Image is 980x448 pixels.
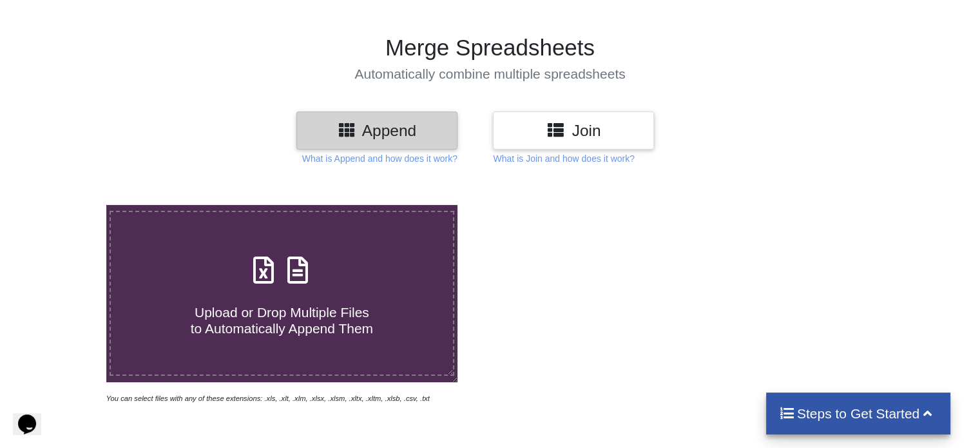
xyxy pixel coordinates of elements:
[13,396,54,435] iframe: chat widget
[493,152,634,165] p: What is Join and how does it work?
[302,152,457,165] p: What is Append and how does it work?
[191,305,373,336] span: Upload or Drop Multiple Files to Automatically Append Them
[306,121,448,140] h3: Append
[779,405,938,422] h4: Steps to Get Started
[106,394,430,402] i: You can select files with any of these extensions: .xls, .xlt, .xlm, .xlsx, .xlsm, .xltx, .xltm, ...
[503,121,644,140] h3: Join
